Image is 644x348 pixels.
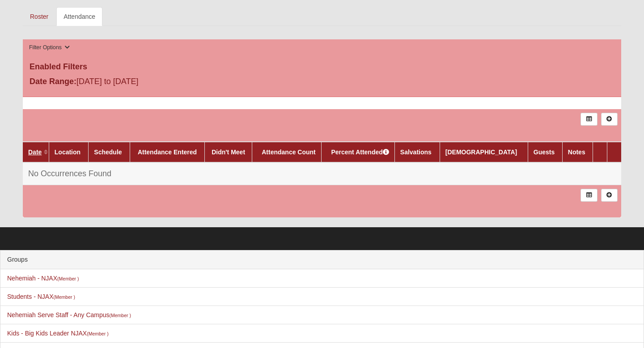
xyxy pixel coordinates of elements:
a: Location [55,149,80,156]
div: Groups [0,250,644,269]
small: (Member ) [57,276,79,281]
a: Alt+N [601,113,618,126]
a: Percent Attended [331,149,389,156]
a: Attendance [56,7,102,26]
button: Filter Options [26,43,72,52]
th: [DEMOGRAPHIC_DATA] [440,142,528,162]
a: Attendance Count [262,149,316,156]
div: [DATE] to [DATE] [23,76,222,90]
a: Export to Excel [580,113,597,126]
a: Kids - Big Kids Leader NJAX(Member ) [7,330,109,337]
span: No Occurrences Found [28,169,111,178]
a: Attendance Entered [138,149,197,156]
a: Schedule [94,149,122,156]
th: Salvations [394,142,440,162]
a: Date [28,149,42,156]
h4: Enabled Filters [30,62,614,72]
th: Guests [528,142,562,162]
a: Students - NJAX(Member ) [7,293,75,300]
small: (Member ) [54,294,75,300]
a: Roster [23,7,55,26]
small: (Member ) [87,331,108,336]
small: (Member ) [110,313,131,318]
a: Alt+N [601,189,618,202]
label: Date Range: [30,76,76,88]
a: Nehemiah - NJAX(Member ) [7,275,79,282]
a: Nehemiah Serve Staff - Any Campus(Member ) [7,311,131,318]
a: Notes [568,149,585,156]
a: Export to Excel [580,189,597,202]
a: Didn't Meet [212,149,245,156]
